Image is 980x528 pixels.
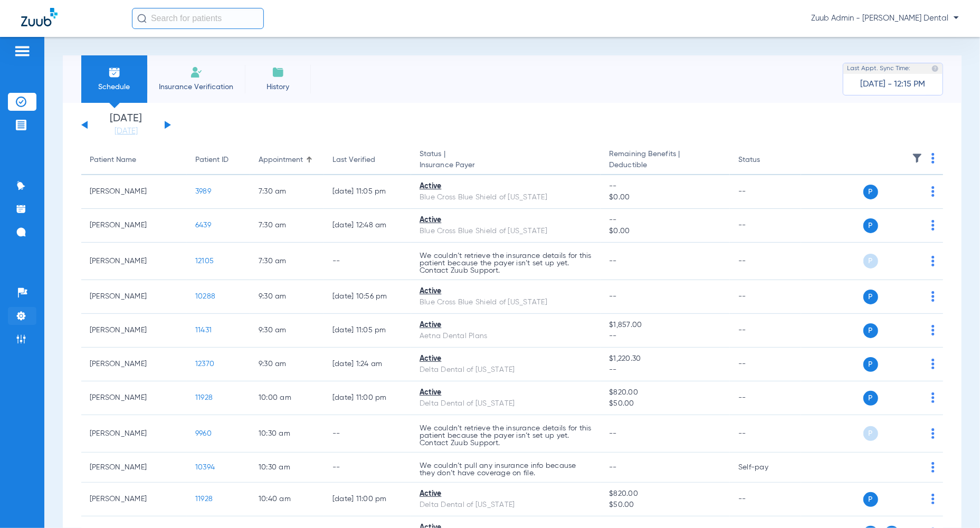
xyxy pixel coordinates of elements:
[931,392,935,403] img: group-dot-blue.svg
[195,495,213,503] span: 11928
[332,155,403,166] div: Last Verified
[190,66,203,79] img: Manual Insurance Verification
[912,153,922,164] img: filter.svg
[931,428,935,439] img: group-dot-blue.svg
[81,348,187,381] td: [PERSON_NAME]
[931,65,939,72] img: last sync help info
[730,348,801,381] td: --
[195,464,215,471] span: 10394
[847,63,910,74] span: Last Appt. Sync Time:
[931,359,935,369] img: group-dot-blue.svg
[195,360,214,368] span: 12370
[250,348,324,381] td: 9:30 AM
[94,113,158,137] li: [DATE]
[195,155,229,166] div: Patient ID
[324,314,411,348] td: [DATE] 11:05 PM
[861,79,926,90] span: [DATE] - 12:15 PM
[609,387,721,398] span: $820.00
[324,243,411,280] td: --
[94,126,158,137] a: [DATE]
[81,453,187,483] td: [PERSON_NAME]
[420,252,592,274] p: We couldn’t retrieve the insurance details for this patient because the payer isn’t set up yet. C...
[332,155,375,166] div: Last Verified
[609,160,721,171] span: Deductible
[420,331,592,342] div: Aetna Dental Plans
[927,477,980,528] div: Chat Widget
[324,209,411,243] td: [DATE] 12:48 AM
[609,293,617,300] span: --
[195,293,215,300] span: 10288
[259,155,303,166] div: Appointment
[81,243,187,280] td: [PERSON_NAME]
[931,325,935,335] img: group-dot-blue.svg
[411,146,601,175] th: Status |
[420,364,592,376] div: Delta Dental of [US_STATE]
[420,320,592,331] div: Active
[931,220,935,231] img: group-dot-blue.svg
[609,226,721,237] span: $0.00
[609,364,721,376] span: --
[250,453,324,483] td: 10:30 AM
[195,155,242,166] div: Patient ID
[324,415,411,453] td: --
[420,462,592,477] p: We couldn’t pull any insurance info because they don’t have coverage on file.
[250,314,324,348] td: 9:30 AM
[931,153,935,164] img: group-dot-blue.svg
[730,280,801,314] td: --
[324,280,411,314] td: [DATE] 10:56 PM
[609,353,721,364] span: $1,220.30
[195,327,212,334] span: 11431
[132,8,264,29] input: Search for patients
[250,243,324,280] td: 7:30 AM
[324,348,411,381] td: [DATE] 1:24 AM
[420,226,592,237] div: Blue Cross Blue Shield of [US_STATE]
[730,381,801,415] td: --
[609,331,721,342] span: --
[863,391,878,406] span: P
[420,297,592,308] div: Blue Cross Blue Shield of [US_STATE]
[420,286,592,297] div: Active
[863,218,878,233] span: P
[420,500,592,511] div: Delta Dental of [US_STATE]
[324,175,411,209] td: [DATE] 11:05 PM
[108,66,121,79] img: Schedule
[253,82,303,92] span: History
[863,323,878,338] span: P
[730,453,801,483] td: Self-pay
[609,430,617,437] span: --
[250,483,324,516] td: 10:40 AM
[90,155,136,166] div: Patient Name
[250,415,324,453] td: 10:30 AM
[863,492,878,507] span: P
[250,381,324,415] td: 10:00 AM
[195,430,212,437] span: 9960
[609,215,721,226] span: --
[863,290,878,304] span: P
[259,155,316,166] div: Appointment
[81,314,187,348] td: [PERSON_NAME]
[81,483,187,516] td: [PERSON_NAME]
[14,45,31,57] img: hamburger-icon
[730,415,801,453] td: --
[81,280,187,314] td: [PERSON_NAME]
[90,155,178,166] div: Patient Name
[420,192,592,203] div: Blue Cross Blue Shield of [US_STATE]
[863,254,878,268] span: P
[195,222,211,229] span: 6439
[931,462,935,473] img: group-dot-blue.svg
[730,243,801,280] td: --
[811,13,959,24] span: Zuub Admin - [PERSON_NAME] Dental
[609,464,617,471] span: --
[324,381,411,415] td: [DATE] 11:00 PM
[931,256,935,266] img: group-dot-blue.svg
[324,483,411,516] td: [DATE] 11:00 PM
[137,14,147,23] img: Search Icon
[730,314,801,348] td: --
[250,209,324,243] td: 7:30 AM
[609,488,721,500] span: $820.00
[609,181,721,192] span: --
[609,320,721,331] span: $1,857.00
[155,82,237,92] span: Insurance Verification
[730,146,801,175] th: Status
[272,66,284,79] img: History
